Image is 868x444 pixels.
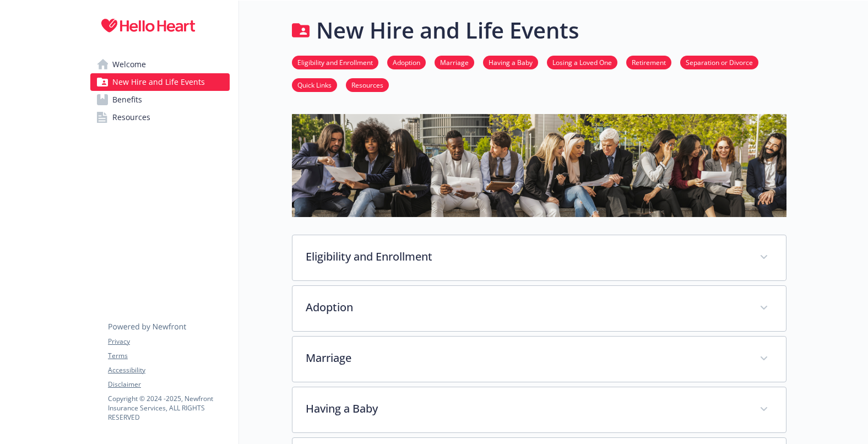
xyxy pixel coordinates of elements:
a: Resources [346,79,389,90]
p: Having a Baby [306,400,746,417]
img: new hire page banner [292,114,786,217]
a: Having a Baby [483,57,538,67]
p: Copyright © 2024 - 2025 , Newfront Insurance Services, ALL RIGHTS RESERVED [108,394,229,422]
a: Disclaimer [108,380,229,389]
a: Marriage [435,57,474,67]
h1: New Hire and Life Events [316,14,579,47]
div: Eligibility and Enrollment [292,235,786,280]
a: Privacy [108,337,229,346]
span: Resources [112,109,150,126]
a: Losing a Loved One [547,57,617,67]
p: Marriage [306,350,746,366]
a: Terms [108,351,229,361]
span: Benefits [112,91,142,109]
div: Having a Baby [292,387,786,432]
span: Welcome [112,56,146,73]
span: New Hire and Life Events [112,73,205,91]
a: Accessibility [108,365,229,375]
a: Eligibility and Enrollment [292,57,378,67]
div: Marriage [292,337,786,382]
p: Eligibility and Enrollment [306,248,746,265]
a: Adoption [387,57,426,67]
p: Adoption [306,299,746,316]
a: Benefits [90,91,230,109]
a: New Hire and Life Events [90,73,230,91]
a: Quick Links [292,79,337,90]
a: Resources [90,109,230,126]
a: Retirement [626,57,671,67]
a: Welcome [90,56,230,73]
a: Separation or Divorce [680,57,758,67]
div: Adoption [292,286,786,331]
